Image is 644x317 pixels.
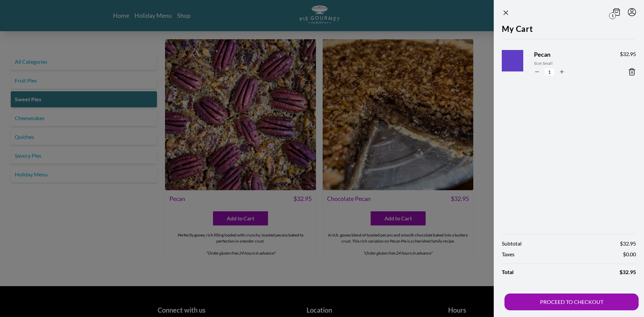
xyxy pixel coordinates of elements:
h2: My Cart [502,23,636,39]
span: Taxes [502,250,515,258]
span: Pecan [534,50,609,59]
span: $ 0.00 [623,250,636,258]
span: $ 32.95 [620,50,636,58]
span: $ 32.95 [620,268,636,276]
span: Size: Small [534,60,609,66]
button: Close panel [502,9,510,17]
button: PROCEED TO CHECKOUT [504,294,639,310]
button: Menu [628,8,636,16]
img: Product Image [498,44,539,85]
span: Subtotal [502,240,522,248]
span: Total [502,268,514,276]
span: $ 32.95 [620,240,636,248]
span: 1 [609,12,616,19]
